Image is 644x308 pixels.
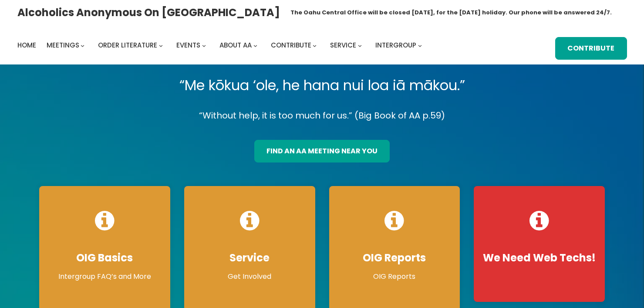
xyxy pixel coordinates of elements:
button: Meetings submenu [81,43,84,47]
span: About AA [219,41,252,50]
p: “Me kōkua ‘ole, he hana nui loa iā mākou.” [32,73,612,98]
span: Meetings [47,41,79,50]
button: Events submenu [202,43,206,47]
span: Home [17,41,36,50]
button: Service submenu [358,43,362,47]
span: Events [176,41,200,50]
button: Intergroup submenu [418,43,422,47]
span: Contribute [271,41,311,50]
a: Meetings [47,39,79,51]
a: Service [330,39,356,51]
span: Service [330,41,356,50]
h4: Service [193,251,307,264]
nav: Intergroup [17,39,425,51]
span: Intergroup [375,41,416,50]
button: Contribute submenu [313,43,317,47]
a: Contribute [271,39,311,51]
span: Order Literature [98,41,157,50]
h4: OIG Reports [338,251,452,264]
a: About AA [219,39,252,51]
h1: The Oahu Central Office will be closed [DATE], for the [DATE] holiday. Our phone will be answered... [290,8,612,17]
h4: OIG Basics [48,251,162,264]
a: Intergroup [375,39,416,51]
button: About AA submenu [253,43,257,47]
a: Events [176,39,200,51]
p: Get Involved [193,271,307,282]
p: “Without help, it is too much for us.” (Big Book of AA p.59) [32,108,612,123]
p: OIG Reports [338,271,452,282]
a: find an aa meeting near you [254,140,390,162]
a: Home [17,39,36,51]
button: Order Literature submenu [159,43,163,47]
p: Intergroup FAQ’s and More [48,271,162,282]
a: Contribute [555,37,627,60]
a: Alcoholics Anonymous on [GEOGRAPHIC_DATA] [17,3,280,22]
h4: We Need Web Techs! [482,251,596,264]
